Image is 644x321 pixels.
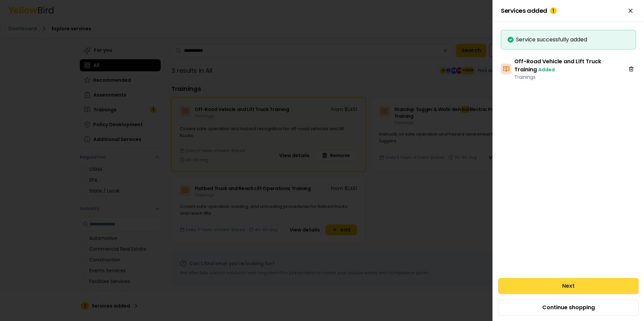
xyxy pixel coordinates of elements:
button: Next [498,278,639,294]
span: Services added [501,7,557,14]
button: Continue shopping [498,299,639,316]
div: Service successfully added [507,36,630,44]
div: 1 [550,7,557,14]
span: Added [538,66,555,73]
p: Trainings [514,74,624,80]
h3: Off-Road Vehicle and Lift Truck Training [514,58,624,74]
button: Close [625,5,636,16]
